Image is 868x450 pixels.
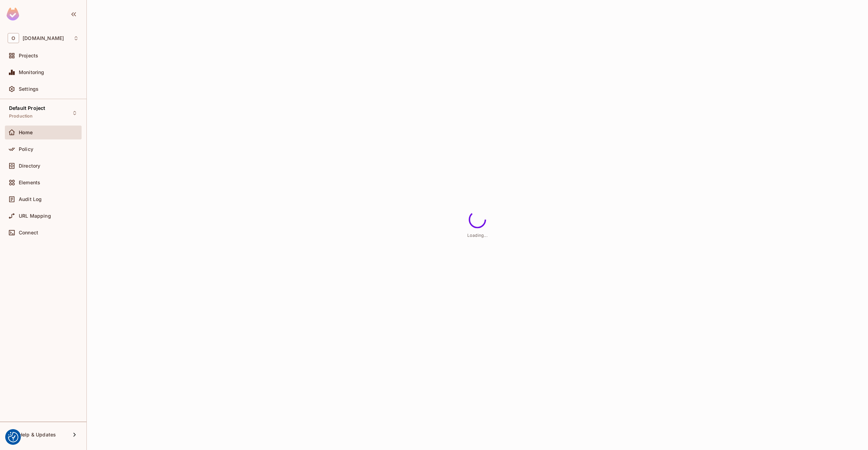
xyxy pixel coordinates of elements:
button: Consent Preferences [8,432,18,442]
img: Revisit consent button [8,432,18,442]
span: Home [19,130,33,135]
span: Connect [19,230,38,235]
span: Directory [19,163,40,169]
span: Production [9,113,33,119]
span: Monitoring [19,70,44,75]
span: URL Mapping [19,213,51,219]
span: Workspace: oxylabs.io [23,35,64,41]
span: Elements [19,180,40,185]
span: O [8,33,19,43]
span: Audit Log [19,196,42,202]
span: Projects [19,53,38,58]
span: Policy [19,146,33,152]
span: Settings [19,86,39,92]
span: Default Project [9,105,45,111]
img: SReyMgAAAABJRU5ErkJggg== [7,8,19,21]
span: Loading... [467,233,487,238]
span: Help & Updates [19,432,56,437]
